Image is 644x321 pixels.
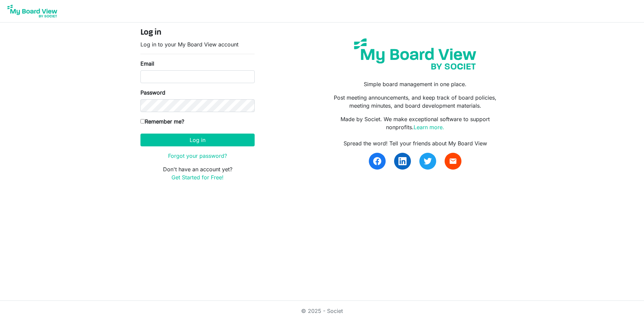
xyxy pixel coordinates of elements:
a: Learn more. [414,124,444,131]
img: My Board View Logo [5,3,59,20]
button: Log in [140,134,255,146]
span: email [449,157,457,165]
a: email [445,153,461,170]
h4: Log in [140,28,255,38]
img: my-board-view-societ.svg [349,33,481,75]
p: Post meeting announcements, and keep track of board policies, meeting minutes, and board developm... [327,94,504,110]
a: Get Started for Free! [171,174,224,181]
img: linkedin.svg [398,157,407,165]
p: Don't have an account yet? [140,165,255,181]
a: © 2025 - Societ [301,308,343,314]
p: Log in to your My Board View account [140,40,255,48]
a: Forgot your password? [168,152,227,159]
p: Simple board management in one place. [327,80,504,88]
input: Remember me? [140,119,145,123]
label: Remember me? [140,117,184,126]
p: Made by Societ. We make exceptional software to support nonprofits. [327,115,504,131]
img: facebook.svg [373,157,381,165]
img: twitter.svg [424,157,432,165]
div: Spread the word! Tell your friends about My Board View [327,139,504,147]
label: Password [140,88,165,97]
label: Email [140,60,154,68]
